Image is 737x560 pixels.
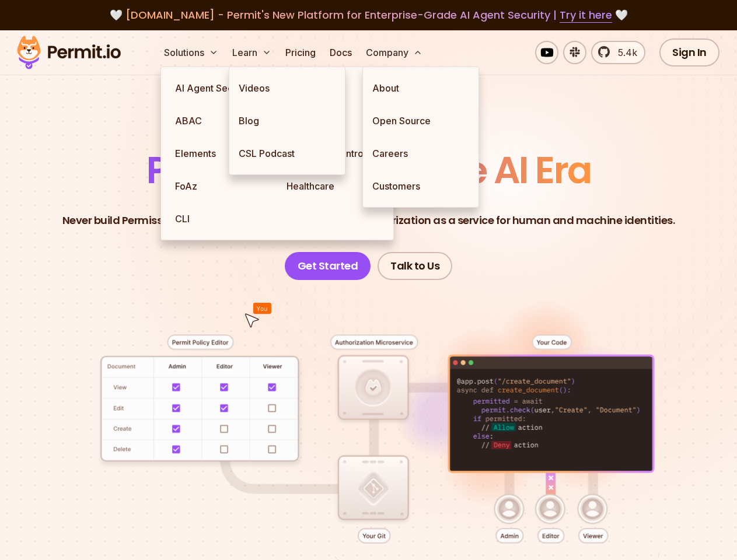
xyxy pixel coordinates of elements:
span: [DOMAIN_NAME] - Permit's New Platform for Enterprise-Grade AI Agent Security | [125,8,612,22]
a: AI Agent Security [166,72,277,104]
img: Permit logo [12,33,126,72]
button: Learn [228,41,276,64]
a: Open Source [363,104,478,137]
a: Careers [363,137,478,170]
a: Get Started [285,252,371,280]
button: Solutions [159,41,223,64]
a: FoAz [166,170,277,202]
a: Healthcare [277,170,389,202]
a: Docs [325,41,357,64]
a: Videos [229,72,345,104]
a: 5.4k [591,41,645,64]
a: About [363,72,478,104]
a: Sign In [659,38,719,66]
a: CLI [166,202,277,235]
button: Company [361,41,427,64]
p: Never build Permissions again. Zero-latency fine-grained authorization as a service for human and... [62,212,675,229]
a: Pricing [281,41,320,64]
a: Blog [229,104,345,137]
a: ABAC [166,104,277,137]
a: Talk to Us [378,252,452,280]
a: CSL Podcast [229,137,345,170]
div: 🤍 🤍 [28,7,709,23]
span: 5.4k [611,45,637,60]
a: Elements [166,137,277,170]
span: Permissions for The AI Era [146,144,591,196]
a: Try it here [560,8,612,23]
a: Customers [363,170,478,202]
